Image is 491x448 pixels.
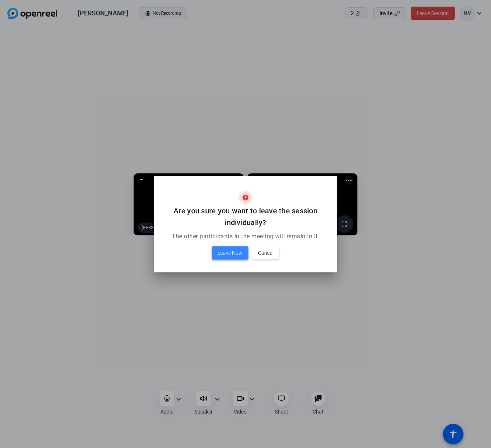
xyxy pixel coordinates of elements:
p: The other participants in the meeting will remain in it. [163,232,328,241]
button: Cancel [252,246,279,260]
button: Leave Now [212,246,248,260]
span: Leave Now [218,249,243,257]
span: Cancel [258,249,273,257]
h2: Are you sure you want to leave the session individually? [163,205,328,228]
